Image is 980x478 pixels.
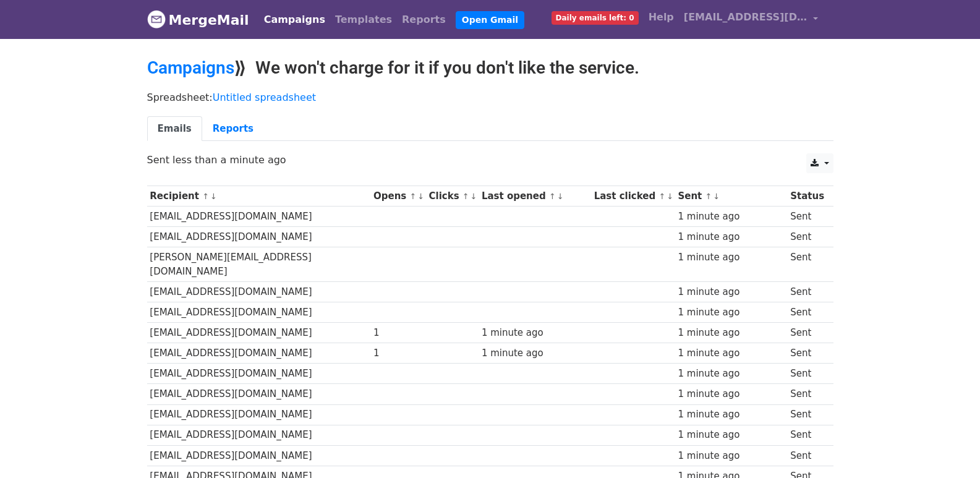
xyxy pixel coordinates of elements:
[147,384,371,404] td: [EMAIL_ADDRESS][DOMAIN_NAME]
[678,210,784,224] div: 1 minute ago
[787,302,827,323] td: Sent
[658,192,665,201] a: ↑
[330,7,397,32] a: Templates
[147,227,371,247] td: [EMAIL_ADDRESS][DOMAIN_NAME]
[147,364,371,384] td: [EMAIL_ADDRESS][DOMAIN_NAME]
[482,326,588,340] div: 1 minute ago
[397,7,451,32] a: Reports
[787,384,827,404] td: Sent
[678,285,784,299] div: 1 minute ago
[678,305,784,320] div: 1 minute ago
[667,192,673,201] a: ↓
[918,419,980,478] iframe: Chat Widget
[787,207,827,227] td: Sent
[787,425,827,445] td: Sent
[678,346,784,361] div: 1 minute ago
[462,192,469,201] a: ↑
[147,445,371,466] td: [EMAIL_ADDRESS][DOMAIN_NAME]
[678,230,784,244] div: 1 minute ago
[370,186,426,207] th: Opens
[147,425,371,445] td: [EMAIL_ADDRESS][DOMAIN_NAME]
[202,192,209,201] a: ↑
[456,11,524,29] a: Open Gmail
[644,5,679,30] a: Help
[482,346,588,361] div: 1 minute ago
[678,387,784,401] div: 1 minute ago
[147,247,371,282] td: [PERSON_NAME][EMAIL_ADDRESS][DOMAIN_NAME]
[679,5,824,34] a: [EMAIL_ADDRESS][DOMAIN_NAME]
[147,58,234,78] a: Campaigns
[684,10,807,25] span: [EMAIL_ADDRESS][DOMAIN_NAME]
[147,186,371,207] th: Recipient
[426,186,479,207] th: Clicks
[147,207,371,227] td: [EMAIL_ADDRESS][DOMAIN_NAME]
[591,186,675,207] th: Last clicked
[147,91,833,104] p: Spreadsheet:
[373,326,423,340] div: 1
[705,192,712,201] a: ↑
[210,192,217,201] a: ↓
[549,192,556,201] a: ↑
[147,153,833,166] p: Sent less than a minute ago
[787,247,827,282] td: Sent
[147,343,371,364] td: [EMAIL_ADDRESS][DOMAIN_NAME]
[678,326,784,340] div: 1 minute ago
[147,323,371,343] td: [EMAIL_ADDRESS][DOMAIN_NAME]
[147,302,371,323] td: [EMAIL_ADDRESS][DOMAIN_NAME]
[678,408,784,422] div: 1 minute ago
[373,346,423,361] div: 1
[787,445,827,466] td: Sent
[678,367,784,381] div: 1 minute ago
[787,186,827,207] th: Status
[147,404,371,425] td: [EMAIL_ADDRESS][DOMAIN_NAME]
[787,323,827,343] td: Sent
[213,92,316,103] a: Untitled spreadsheet
[713,192,720,201] a: ↓
[675,186,788,207] th: Sent
[147,281,371,302] td: [EMAIL_ADDRESS][DOMAIN_NAME]
[678,428,784,442] div: 1 minute ago
[479,186,591,207] th: Last opened
[147,10,166,28] img: MergeMail logo
[678,250,784,265] div: 1 minute ago
[787,281,827,302] td: Sent
[787,404,827,425] td: Sent
[787,364,827,384] td: Sent
[147,7,249,33] a: MergeMail
[678,449,784,463] div: 1 minute ago
[557,192,564,201] a: ↓
[787,343,827,364] td: Sent
[547,5,644,30] a: Daily emails left: 0
[147,116,202,142] a: Emails
[409,192,416,201] a: ↑
[202,116,264,142] a: Reports
[259,7,330,32] a: Campaigns
[787,227,827,247] td: Sent
[147,58,833,79] h2: ⟫ We won't charge for it if you don't like the service.
[471,192,477,201] a: ↓
[417,192,424,201] a: ↓
[552,11,639,25] span: Daily emails left: 0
